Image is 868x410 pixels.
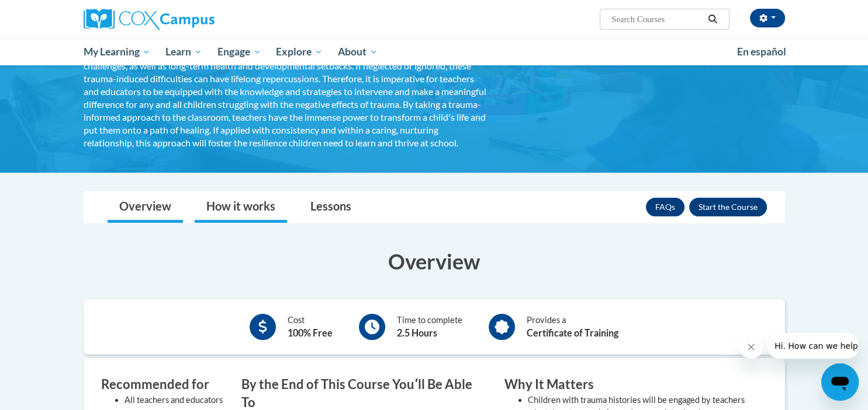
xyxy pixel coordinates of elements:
[288,314,333,340] div: Cost
[76,38,158,65] a: My Learning
[84,34,487,149] div: In the [GEOGRAPHIC_DATA], one in four children have already experienced a traumatic event in thei...
[276,45,323,59] span: Explore
[195,192,287,223] a: How it works
[330,38,385,65] a: About
[158,38,210,65] a: Learn
[338,45,378,59] span: About
[268,38,330,65] a: Explore
[729,40,794,64] a: En español
[66,38,803,65] div: Main menu
[646,198,684,216] a: FAQs
[108,192,183,223] a: Overview
[767,333,859,359] iframe: Message from company
[739,335,763,359] iframe: Close message
[7,8,95,17] span: Hi. How can we help?
[689,198,767,216] button: Enroll
[84,247,785,276] h3: Overview
[397,314,462,340] div: Time to complete
[397,327,437,338] b: 2.5 Hours
[821,363,859,401] iframe: Button to launch messaging window
[504,376,750,394] h3: Why It Matters
[210,38,269,65] a: Engage
[299,192,363,223] a: Lessons
[737,45,786,58] span: En español
[84,9,306,30] a: Cox Campus
[84,9,215,30] img: Cox Campus
[750,9,785,27] button: Account Settings
[83,45,150,59] span: My Learning
[125,394,224,407] li: All teachers and educators
[165,45,202,59] span: Learn
[527,314,618,340] div: Provides a
[527,327,618,338] b: Certificate of Training
[704,12,721,26] button: Search
[101,376,224,394] h3: Recommended for
[217,45,261,59] span: Engage
[288,327,333,338] b: 100% Free
[610,12,704,26] input: Search Courses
